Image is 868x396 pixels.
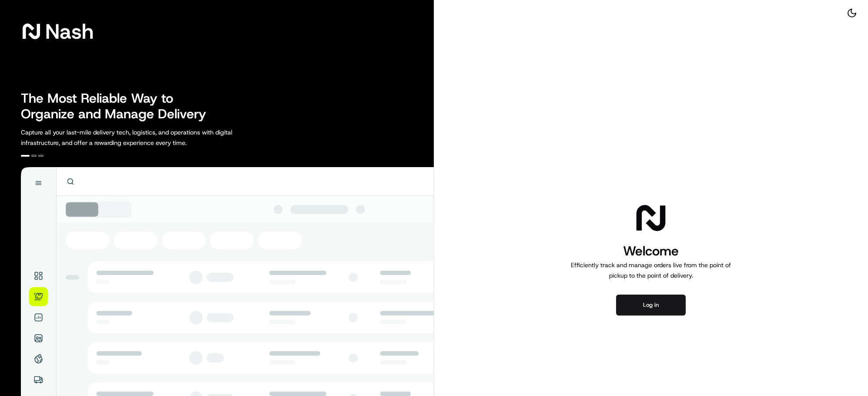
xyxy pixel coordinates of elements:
h1: Welcome [567,242,734,260]
p: Capture all your last-mile delivery tech, logistics, and operations with digital infrastructure, ... [21,127,271,148]
p: Efficiently track and manage orders live from the point of pickup to the point of delivery. [567,260,734,281]
span: Nash [45,23,94,40]
button: Log in [616,295,686,315]
h2: The Most Reliable Way to Organize and Manage Delivery [21,91,216,122]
